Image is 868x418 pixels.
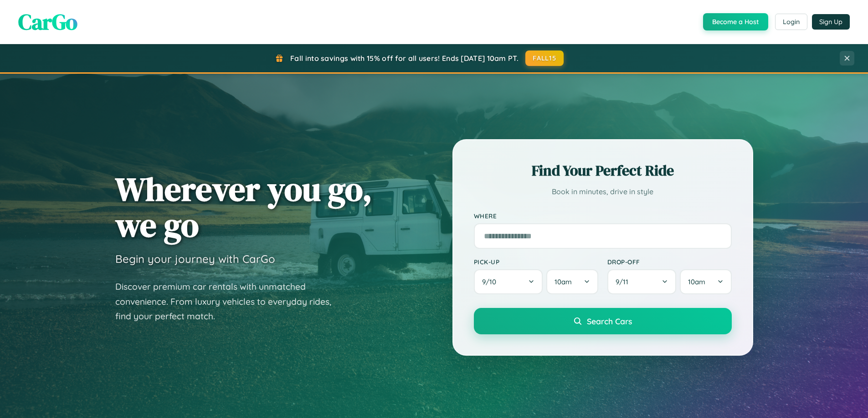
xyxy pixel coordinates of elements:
[115,171,372,243] h1: Wherever you go, we go
[616,277,633,286] span: 9 / 11
[474,269,543,294] button: 9/10
[18,7,77,37] span: CarGo
[812,14,850,30] button: Sign Up
[115,252,275,266] h3: Begin your journey with CarGo
[474,185,732,198] p: Book in minutes, drive in style
[607,269,677,294] button: 9/11
[688,277,705,286] span: 10am
[680,269,731,294] button: 10am
[607,258,732,266] label: Drop-off
[775,14,807,30] button: Login
[703,13,768,30] button: Become a Host
[474,212,732,220] label: Where
[115,279,343,324] p: Discover premium car rentals with unmatched convenience. From luxury vehicles to everyday rides, ...
[474,308,732,334] button: Search Cars
[525,50,564,66] button: FALL15
[587,316,632,326] span: Search Cars
[546,269,598,294] button: 10am
[482,277,501,286] span: 9 / 10
[555,277,572,286] span: 10am
[474,258,598,266] label: Pick-up
[474,161,732,181] h2: Find Your Perfect Ride
[290,54,519,63] span: Fall into savings with 15% off for all users! Ends [DATE] 10am PT.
